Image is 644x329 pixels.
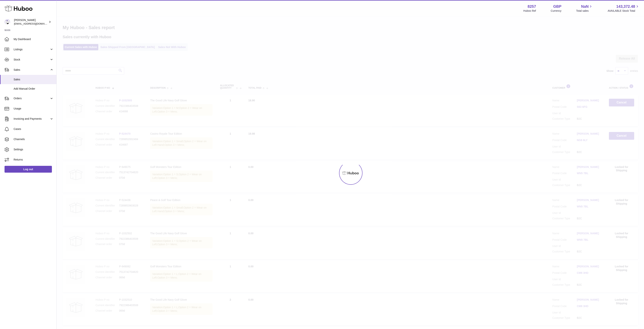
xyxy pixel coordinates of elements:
[608,4,639,13] a: 143,372.48 AVAILABLE Stock Total
[14,78,54,81] span: Sales
[14,107,54,110] span: Usage
[5,166,52,173] a: Log out
[576,4,593,13] a: NaN Total sales
[551,9,562,13] div: Currency
[523,9,536,13] div: Huboo Ref
[14,87,54,91] span: Add Manual Order
[576,9,593,13] span: Total sales
[14,117,50,121] span: Invoicing and Payments
[616,4,635,9] span: 143,372.48
[14,127,54,131] span: Cases
[14,48,50,51] span: Listings
[14,158,54,161] span: Returns
[553,4,561,9] strong: GBP
[14,18,48,26] div: [PERSON_NAME]
[14,22,55,25] span: [EMAIL_ADDRESS][DOMAIN_NAME]
[14,137,54,141] span: Channels
[608,9,639,13] span: AVAILABLE Stock Total
[14,97,50,100] span: Orders
[581,4,589,9] span: NaN
[5,19,10,25] img: don@skinsgolf.com
[14,148,54,151] span: Settings
[528,4,536,9] strong: 8257
[14,68,50,72] span: Sales
[14,58,50,61] span: Stock
[14,37,54,41] span: My Dashboard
